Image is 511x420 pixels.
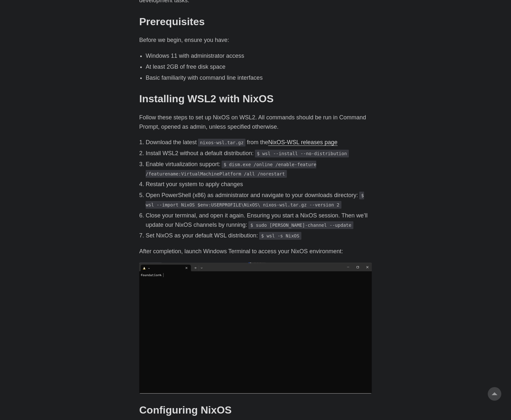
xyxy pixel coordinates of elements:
[146,180,372,189] p: Restart your system to apply changes
[139,247,372,256] p: After completion, launch Windows Terminal to access your NixOS environment:
[139,263,372,394] img: NixOS Terminal Interface
[146,161,316,178] code: $ dism.exe /online /enable-feature /featurename:VirtualMachinePlatform /all /norestart
[139,404,372,416] h2: Configuring NixOS
[146,160,372,178] p: Enable virtualization support:
[146,231,372,240] p: Set NixOS as your default WSL distribution:
[198,139,245,146] code: nixos-wsl.tar.gz
[139,35,372,45] p: Before we begin, ensure you have:
[139,93,372,105] h2: Installing WSL2 with NixOS
[146,62,372,72] li: At least 2GB of free disk space
[146,191,372,209] p: Open PowerShell (x86) as administrator and navigate to your downloads directory:
[139,15,372,28] h2: Prerequisites
[259,232,301,240] code: $ wsl -s NixOS
[146,211,372,230] p: Close your terminal, and open it again. Ensuring you start a NixOS session. Then we’ll update our...
[248,221,353,229] code: $ sudo [PERSON_NAME]-channel --update
[146,138,372,147] p: Download the latest from the
[146,73,372,83] li: Basic familiarity with command line interfaces
[146,149,372,158] p: Install WSL2 without a default distribution:
[139,113,372,132] p: Follow these steps to set up NixOS on WSL2. All commands should be run in Command Prompt, opened ...
[146,51,372,61] li: Windows 11 with administrator access
[268,139,337,145] a: NixOS-WSL releases page
[255,150,349,157] code: $ wsl --install --no-distribution
[488,387,501,401] a: go to top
